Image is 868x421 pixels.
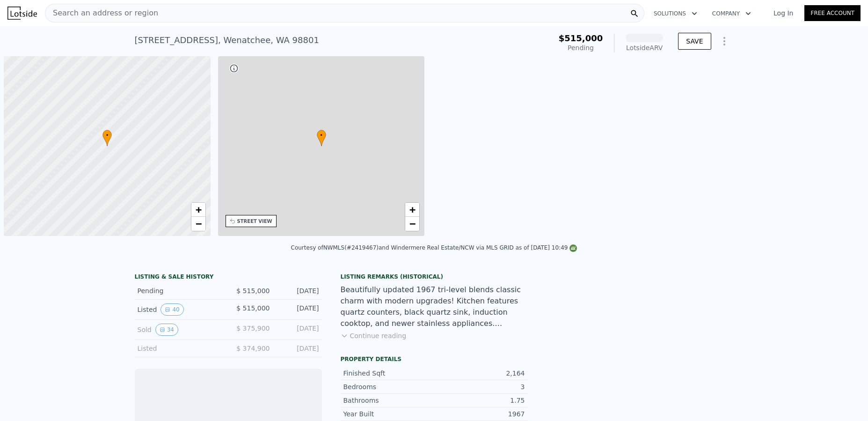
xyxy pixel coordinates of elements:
[135,34,319,47] div: [STREET_ADDRESS] , Wenatchee , WA 98801
[409,218,416,229] span: −
[678,33,711,50] button: SAVE
[195,218,201,229] span: −
[236,304,270,312] span: $ 515,000
[45,7,158,19] span: Search an address or region
[195,204,201,215] span: +
[341,355,528,363] div: Property details
[405,203,419,217] a: Zoom in
[409,204,416,215] span: +
[434,382,525,391] div: 3
[341,273,528,281] div: Listing Remarks (Historical)
[317,130,326,146] div: •
[343,409,434,419] div: Year Built
[434,396,525,405] div: 1.75
[405,217,419,231] a: Zoom out
[343,382,434,391] div: Bedrooms
[277,344,319,353] div: [DATE]
[277,286,319,295] div: [DATE]
[277,303,319,316] div: [DATE]
[155,324,178,336] button: View historical data
[291,244,577,251] div: Courtesy of NWMLS (#2419467) and Windermere Real Estate/NCW via MLS GRID as of [DATE] 10:49
[236,325,270,332] span: $ 375,900
[341,284,528,329] div: Beautifully updated 1967 tri-level blends classic charm with modern upgrades! Kitchen features qu...
[237,218,272,225] div: STREET VIEW
[317,131,326,140] span: •
[277,324,319,336] div: [DATE]
[569,244,577,252] img: NWMLS Logo
[559,43,603,52] div: Pending
[715,32,734,51] button: Show Options
[559,33,603,43] span: $515,000
[236,345,270,352] span: $ 374,900
[138,344,221,353] div: Listed
[804,5,861,21] a: Free Account
[7,7,37,20] img: Lotside
[135,273,322,282] div: LISTING & SALE HISTORY
[434,369,525,378] div: 2,164
[434,409,525,419] div: 1967
[236,287,270,295] span: $ 515,000
[646,5,705,22] button: Solutions
[343,369,434,378] div: Finished Sqft
[762,8,804,18] a: Log In
[160,303,183,316] button: View historical data
[341,331,407,340] button: Continue reading
[138,324,221,336] div: Sold
[191,203,205,217] a: Zoom in
[102,131,112,140] span: •
[102,130,112,146] div: •
[138,303,221,316] div: Listed
[705,5,759,22] button: Company
[626,43,663,52] div: Lotside ARV
[138,286,221,295] div: Pending
[191,217,205,231] a: Zoom out
[343,396,434,405] div: Bathrooms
